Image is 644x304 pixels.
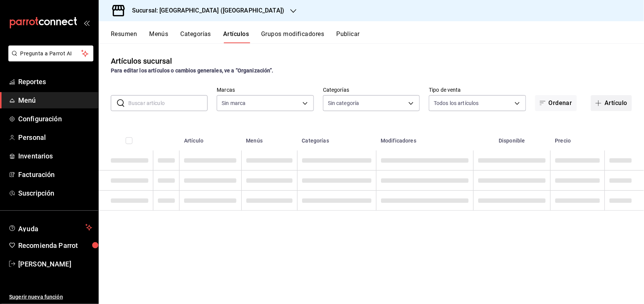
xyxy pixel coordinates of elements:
[298,126,376,150] th: Categorías
[328,99,359,107] span: Sin categoría
[128,96,208,111] input: Buscar artículo
[18,77,92,87] span: Reportes
[223,30,249,43] button: Artículos
[18,114,92,124] span: Configuración
[18,259,92,269] span: [PERSON_NAME]
[18,223,82,232] span: Ayuda
[222,99,246,107] span: Sin marca
[18,132,92,143] span: Personal
[434,99,479,107] span: Todos los artículos
[9,293,92,301] span: Sugerir nueva función
[241,126,297,150] th: Menús
[83,20,90,26] button: open_drawer_menu
[18,188,92,198] span: Suscripción
[8,45,93,61] button: Pregunta a Parrot AI
[376,126,473,150] th: Modificadores
[336,30,360,43] button: Publicar
[18,95,92,105] span: Menú
[111,30,137,43] button: Resumen
[535,95,577,111] button: Ordenar
[126,6,284,15] h3: Sucursal: [GEOGRAPHIC_DATA] ([GEOGRAPHIC_DATA])
[551,126,605,150] th: Precio
[18,169,92,180] span: Facturación
[5,55,93,63] a: Pregunta a Parrot AI
[111,67,274,74] strong: Para editar los artículos o cambios generales, ve a “Organización”.
[429,88,526,93] label: Tipo de venta
[473,126,550,150] th: Disponible
[180,126,241,150] th: Artículo
[323,88,420,93] label: Categorías
[111,55,172,67] div: Artículos sucursal
[111,30,644,43] div: navigation tabs
[18,151,92,161] span: Inventarios
[20,50,82,58] span: Pregunta a Parrot AI
[591,95,632,111] button: Artículo
[181,30,211,43] button: Categorías
[217,88,313,93] label: Marcas
[18,240,92,251] span: Recomienda Parrot
[261,30,324,43] button: Grupos modificadores
[149,30,168,43] button: Menús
